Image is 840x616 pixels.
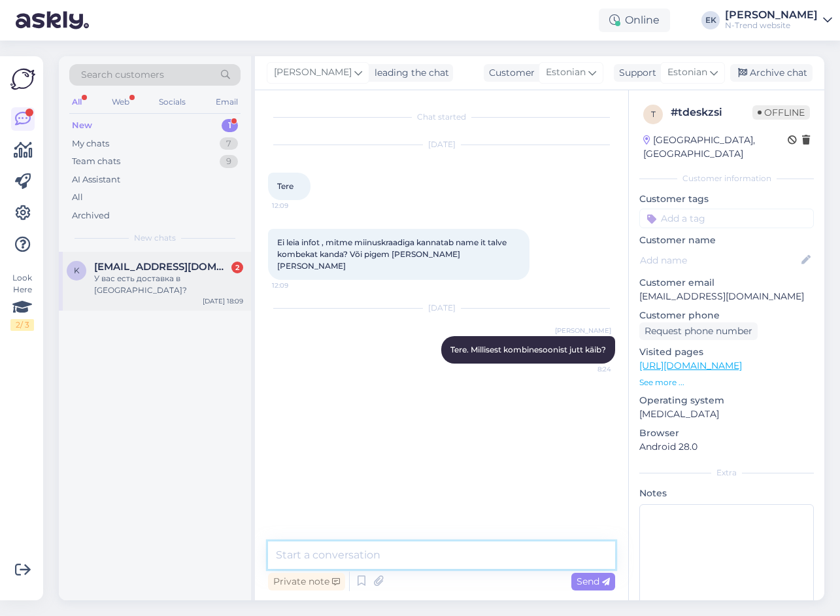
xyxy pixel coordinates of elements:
[272,201,321,211] span: 12:09
[274,65,352,80] span: [PERSON_NAME]
[701,11,720,29] div: EK
[94,273,243,296] div: У вас есть доставка в [GEOGRAPHIC_DATA]?
[134,232,176,244] span: New chats
[639,192,814,206] p: Customer tags
[484,66,535,80] div: Customer
[369,66,449,80] div: leading the chat
[69,94,84,111] div: All
[74,265,80,275] span: k
[639,407,814,421] p: [MEDICAL_DATA]
[599,9,670,32] div: Online
[109,94,132,111] div: Web
[639,345,814,359] p: Visited pages
[667,65,707,80] span: Estonian
[81,68,164,82] span: Search customers
[268,573,345,590] div: Private note
[639,290,814,303] p: [EMAIL_ADDRESS][DOMAIN_NAME]
[546,65,586,80] span: Estonian
[643,133,788,161] div: [GEOGRAPHIC_DATA], [GEOGRAPHIC_DATA]
[220,155,238,168] div: 9
[231,262,243,273] div: 2
[10,67,35,92] img: Askly Logo
[450,345,606,354] span: Tere. Millisest kombinesoonist jutt käib?
[752,105,810,120] span: Offline
[725,10,832,31] a: [PERSON_NAME]N-Trend website
[94,261,230,273] span: klimanov6@gmail.com
[639,322,758,340] div: Request phone number
[671,105,752,120] div: # tdeskzsi
[725,10,818,20] div: [PERSON_NAME]
[268,111,615,123] div: Chat started
[639,233,814,247] p: Customer name
[203,296,243,306] div: [DATE] 18:09
[72,155,120,168] div: Team chats
[10,319,34,331] div: 2 / 3
[277,181,294,191] span: Tere
[639,276,814,290] p: Customer email
[277,237,509,271] span: Ei leia infot , mitme miinuskraadiga kannatab name it talve kombekat kanda? Või pigem [PERSON_NAM...
[156,94,188,111] div: Socials
[72,209,110,222] div: Archived
[639,487,814,500] p: Notes
[639,467,814,479] div: Extra
[651,109,656,119] span: t
[72,119,92,132] div: New
[72,137,109,150] div: My chats
[10,272,34,331] div: Look Here
[614,66,656,80] div: Support
[222,119,238,132] div: 1
[640,253,799,267] input: Add name
[639,309,814,322] p: Customer phone
[639,360,742,371] a: [URL][DOMAIN_NAME]
[639,173,814,184] div: Customer information
[639,394,814,407] p: Operating system
[72,173,120,186] div: AI Assistant
[213,94,241,111] div: Email
[639,377,814,388] p: See more ...
[639,440,814,454] p: Android 28.0
[639,426,814,440] p: Browser
[730,64,813,82] div: Archive chat
[555,326,611,335] span: [PERSON_NAME]
[639,209,814,228] input: Add a tag
[220,137,238,150] div: 7
[72,191,83,204] div: All
[577,575,610,587] span: Send
[272,281,321,290] span: 12:09
[268,302,615,314] div: [DATE]
[562,364,611,374] span: 8:24
[268,139,615,150] div: [DATE]
[725,20,818,31] div: N-Trend website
